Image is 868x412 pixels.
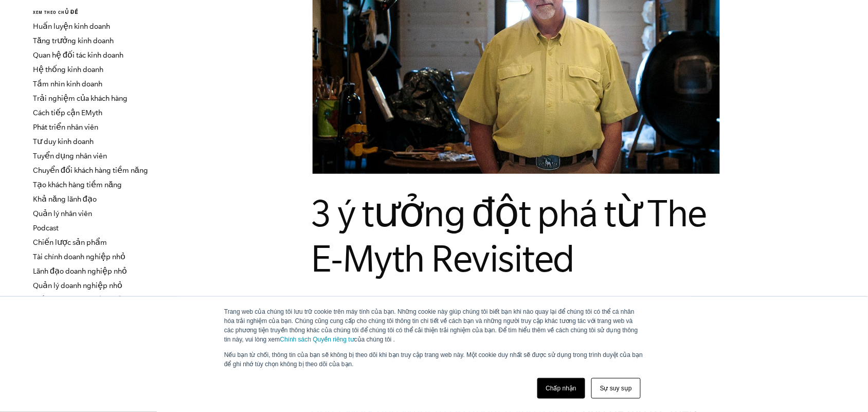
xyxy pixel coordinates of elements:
[33,209,92,218] a: Quản lý nhân viên
[33,94,128,102] a: Trải nghiệm của khách hàng
[33,238,107,246] a: Chiến lược sản phẩm
[33,137,94,146] a: Tư duy kinh doanh
[33,267,127,275] a: Lãnh đạo doanh nghiệp nhỏ
[33,181,122,189] a: Tạo khách hàng tiềm năng
[33,65,103,74] a: Hệ thống kinh doanh
[33,109,102,117] a: Cách tiếp cận EMyth
[546,385,576,392] font: Chấp nhận
[33,22,110,30] a: Huấn luyện kinh doanh
[33,37,114,45] a: Tăng trưởng kinh doanh
[591,378,641,399] a: Sự suy sụp
[537,378,585,399] a: Chấp nhận
[33,166,148,174] a: Chuyển đổi khách hàng tiềm năng
[33,123,98,131] a: Phát triển nhân viên
[33,224,59,232] a: Podcast
[33,80,102,88] a: Tầm nhìn kinh doanh
[600,385,632,392] font: Sự suy sụp
[33,10,78,15] font: XEM THEO CHỦ ĐỀ
[33,281,122,290] a: Quản lý doanh nghiệp nhỏ
[224,308,638,343] font: Trang web của chúng tôi lưu trữ cookie trên máy tính của bạn. Những cookie này giúp chúng tôi biế...
[311,192,707,279] font: 3 ý tưởng đột phá từ The E-Myth Revisited
[224,351,643,368] font: Nếu bạn từ chối, thông tin của bạn sẽ không bị theo dõi khi bạn truy cập trang web này. Một cooki...
[33,253,125,261] a: Tài chính doanh nghiệp nhỏ
[33,51,123,59] a: Quan hệ đối tác kinh doanh
[33,152,107,160] a: Tuyển dụng nhân viên
[33,195,97,203] a: Khả năng lãnh đạo
[33,296,122,304] a: Tiếp thị doanh nghiệp nhỏ
[280,336,354,343] a: Chính sách Quyền riêng tư
[354,336,395,343] font: của chúng tôi .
